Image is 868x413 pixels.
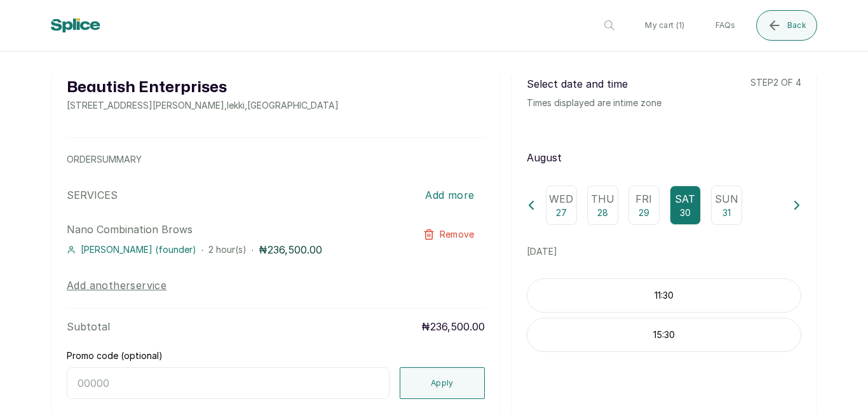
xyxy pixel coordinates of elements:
p: step 2 of 4 [750,76,801,89]
label: Promo code (optional) [67,349,163,362]
p: SERVICES [67,187,118,203]
input: 00000 [67,367,390,399]
p: 11:30 [527,289,801,302]
button: My cart (1) [635,10,695,41]
p: 28 [597,207,608,219]
span: 2 hour(s) [208,244,247,255]
button: Remove [413,222,485,247]
button: Apply [400,367,485,399]
p: ₦236,500.00 [259,242,322,257]
p: Nano Combination Brows [67,222,401,237]
button: Add anotherservice [67,278,166,293]
p: ₦236,500.00 [421,319,485,334]
p: [DATE] [527,245,801,258]
span: Remove [440,228,475,241]
p: [STREET_ADDRESS][PERSON_NAME] , lekki , [GEOGRAPHIC_DATA] [67,99,339,112]
p: August [527,150,801,165]
p: ORDER SUMMARY [67,153,485,166]
span: Back [787,20,806,30]
p: Sun [715,191,738,207]
p: 31 [722,207,731,219]
p: Wed [549,191,573,207]
p: 15:30 [527,328,801,341]
p: 30 [680,207,691,219]
div: · · [67,242,401,257]
p: 29 [639,207,649,219]
span: [PERSON_NAME] (founder) [81,243,196,256]
p: Sat [675,191,695,207]
p: Subtotal [67,319,110,334]
p: Select date and time [527,76,661,91]
p: Times displayed are in time zone [527,97,661,109]
p: 27 [556,207,567,219]
button: Add more [415,181,484,209]
button: FAQs [705,10,746,41]
p: Thu [591,191,614,207]
h2: Beautish Enterprises [67,76,339,99]
p: Fri [635,191,652,207]
button: Back [756,10,817,41]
